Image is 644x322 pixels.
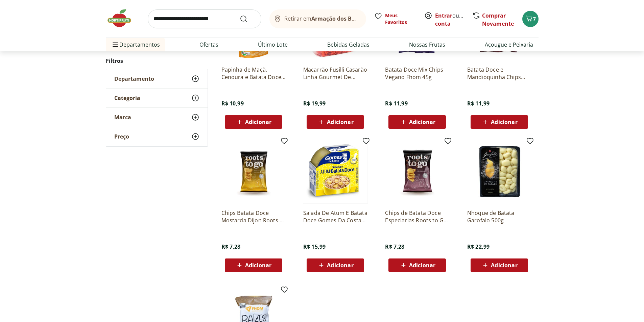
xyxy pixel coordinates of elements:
span: Adicionar [327,263,353,268]
span: R$ 7,28 [385,243,404,250]
span: Retirar em [284,16,359,22]
a: Último Lote [258,41,288,49]
a: Criar conta [435,12,472,27]
span: R$ 7,28 [221,243,241,250]
a: Batata Doce Mix Chips Vegano Fhom 45g [385,66,449,81]
span: Adicionar [327,119,353,125]
span: Marca [114,114,131,121]
a: Macarrão Fusilli Casarão Linha Gourmet De Batata Doce, [GEOGRAPHIC_DATA], [GEOGRAPHIC_DATA] E Cen... [303,66,367,81]
img: Nhoque de Batata Garofalo 500g [467,140,531,204]
button: Adicionar [388,115,446,129]
a: Ofertas [199,41,218,49]
button: Preço [106,127,208,146]
span: Adicionar [245,119,271,125]
button: Adicionar [388,258,446,272]
span: Categoria [114,95,140,101]
button: Retirar emArmação dos Búzios/RJ [269,9,366,28]
button: Adicionar [471,115,528,129]
a: Bebidas Geladas [327,41,369,49]
button: Adicionar [307,115,364,129]
span: Adicionar [409,263,435,268]
button: Adicionar [471,258,528,272]
button: Categoria [106,89,208,107]
h2: Filtros [106,54,208,68]
button: Marca [106,108,208,127]
button: Adicionar [225,258,282,272]
a: Salada De Atum E Batata Doce Gomes Da Costa 150g [303,209,367,224]
span: R$ 22,99 [467,243,490,250]
span: Adicionar [245,263,271,268]
button: Menu [111,36,119,53]
a: Açougue e Peixaria [485,41,533,49]
a: Nhoque de Batata Garofalo 500g [467,209,531,224]
button: Adicionar [307,258,364,272]
img: Salada De Atum E Batata Doce Gomes Da Costa 150g [303,140,367,204]
img: Chips Batata Doce Mostarda Dijon Roots to Go 45g [221,140,286,204]
span: Meus Favoritos [385,12,416,26]
a: Chips Batata Doce Mostarda Dijon Roots to Go 45g [221,209,286,224]
span: ou [435,11,465,28]
a: Meus Favoritos [374,12,416,26]
a: Comprar Novamente [482,12,514,27]
button: Carrinho [522,11,539,27]
button: Departamento [106,69,208,88]
span: Adicionar [409,119,435,125]
b: Armação dos Búzios/RJ [311,15,374,22]
a: Entrar [435,12,452,19]
span: Adicionar [491,263,517,268]
span: Adicionar [491,119,517,125]
span: R$ 11,99 [385,100,407,107]
span: Departamentos [111,36,160,53]
img: Hortifruti [106,8,140,28]
span: R$ 11,99 [467,100,490,107]
span: 7 [533,16,536,22]
img: Chips de Batata Doce Especiarias Roots to Go 45g [385,140,449,204]
span: Departamento [114,75,154,82]
a: Nossas Frutas [409,41,445,49]
span: R$ 15,99 [303,243,326,250]
a: Papinha de Maçã, Cenoura e Batata Doce Orgânico Papapá 100g [221,66,286,81]
span: Preço [114,133,129,140]
button: Adicionar [225,115,282,129]
button: Submit Search [240,15,256,23]
input: search [148,9,261,28]
a: Batata Doce e Mandioquinha Chips Vegano Fhom 45g [467,66,531,81]
a: Chips de Batata Doce Especiarias Roots to Go 45g [385,209,449,224]
span: R$ 19,99 [303,100,326,107]
span: R$ 10,99 [221,100,244,107]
